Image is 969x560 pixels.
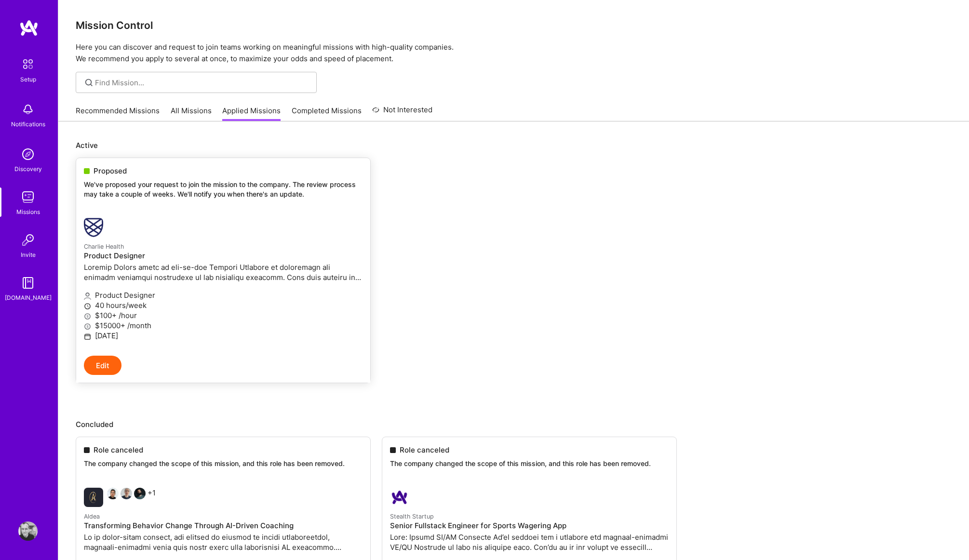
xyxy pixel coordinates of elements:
p: $100+ /hour [84,310,363,320]
input: Find Mission... [95,78,310,88]
p: 40 hours/week [84,300,363,310]
img: logo [19,19,39,37]
img: Invite [18,230,38,250]
p: Concluded [76,419,952,429]
img: guide book [18,273,38,293]
p: [DATE] [84,331,363,341]
p: We've proposed your request to join the mission to the company. The review process may take a cou... [84,180,363,199]
img: discovery [18,145,38,164]
div: Missions [16,207,40,217]
a: Not Interested [372,104,432,121]
div: Notifications [11,119,45,129]
i: icon Calendar [84,333,91,340]
p: Active [76,140,952,150]
p: Loremip Dolors ametc ad eli-se-doe Tempori Utlabore et doloremagn ali enimadm veniamqui nostrudex... [84,262,363,282]
i: icon MoneyGray [84,323,91,330]
div: Invite [21,250,36,260]
span: Proposed [94,166,127,176]
img: setup [18,54,38,74]
p: Product Designer [84,290,363,300]
a: Charlie Health company logoCharlie HealthProduct DesignerLoremip Dolors ametc ad eli-se-doe Tempo... [76,210,370,356]
a: All Missions [171,106,212,121]
i: icon SearchGrey [83,77,94,88]
button: Edit [84,356,121,375]
img: User Avatar [18,521,38,541]
h3: Mission Control [76,19,952,31]
small: Charlie Health [84,243,124,250]
p: $15000+ /month [84,320,363,331]
div: [DOMAIN_NAME] [5,293,52,303]
h4: Product Designer [84,252,363,260]
a: Applied Missions [222,106,281,121]
a: Recommended Missions [76,106,160,121]
p: Here you can discover and request to join teams working on meaningful missions with high-quality ... [76,41,952,65]
img: bell [18,100,38,119]
a: User Avatar [16,521,40,541]
img: teamwork [18,187,38,207]
div: Discovery [14,164,42,174]
i: icon MoneyGray [84,313,91,320]
a: Completed Missions [292,106,362,121]
div: Setup [20,74,36,84]
img: Charlie Health company logo [84,218,103,237]
i: icon Applicant [84,293,91,300]
i: icon Clock [84,303,91,310]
